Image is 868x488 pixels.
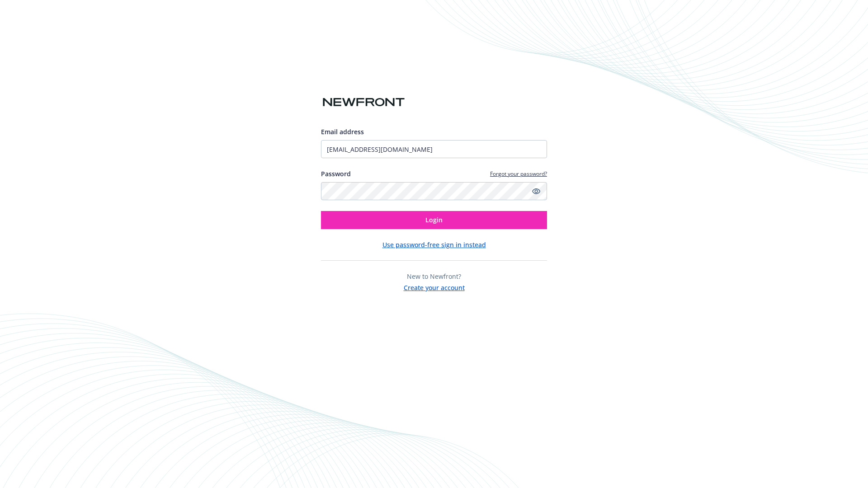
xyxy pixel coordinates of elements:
[382,240,486,249] button: Use password-free sign in instead
[531,186,542,197] a: Show password
[321,127,364,136] span: Email address
[321,182,547,200] input: Enter your password
[425,216,443,224] span: Login
[321,211,547,229] button: Login
[490,170,547,178] a: Forgot your password?
[407,272,461,281] span: New to Newfront?
[321,169,351,178] label: Password
[404,281,465,292] button: Create your account
[321,94,406,110] img: Newfront logo
[321,140,547,158] input: Enter your email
